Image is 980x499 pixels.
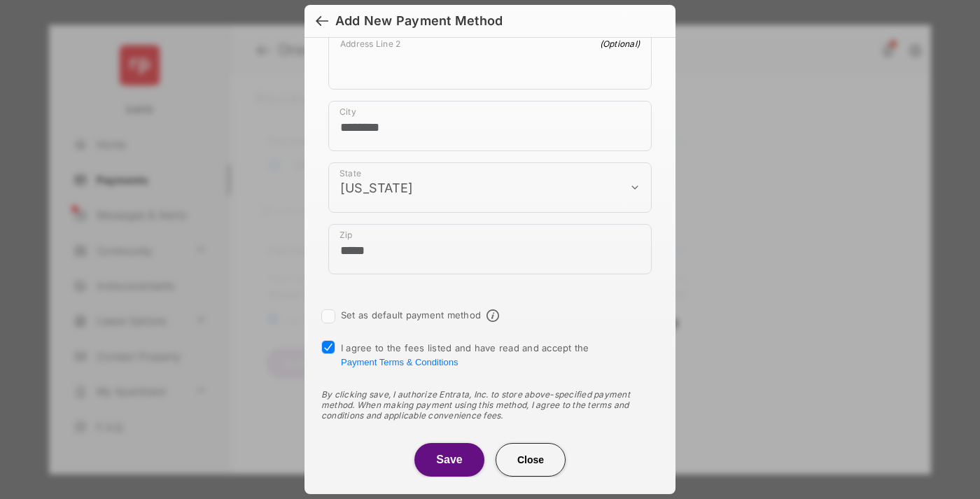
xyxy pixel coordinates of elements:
div: payment_method_screening[postal_addresses][locality] [328,101,652,151]
button: Close [496,443,566,477]
div: Add New Payment Method [335,13,503,29]
span: I agree to the fees listed and have read and accept the [341,342,589,367]
label: Set as default payment method [341,309,481,321]
div: payment_method_screening[postal_addresses][postalCode] [328,224,652,274]
div: By clicking save, I authorize Entrata, Inc. to store above-specified payment method. When making ... [321,389,659,421]
div: payment_method_screening[postal_addresses][addressLine2] [328,32,652,90]
div: payment_method_screening[postal_addresses][administrativeArea] [328,162,652,213]
span: Default payment method info [486,309,499,322]
button: Save [414,443,484,477]
button: I agree to the fees listed and have read and accept the [341,357,458,367]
